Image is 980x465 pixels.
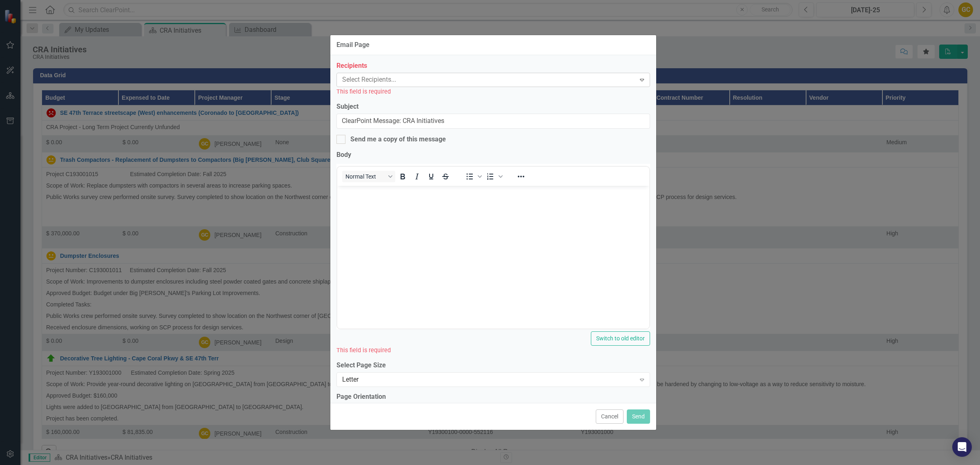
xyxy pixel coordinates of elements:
[342,375,636,385] div: Letter
[424,171,438,182] button: Underline
[462,171,483,182] div: Bullet list
[514,171,528,182] button: Reveal or hide additional toolbar items
[345,173,385,180] span: Normal Text
[336,392,650,402] label: Page Orientation
[350,135,446,144] div: Send me a copy of this message
[438,171,452,182] button: Strikethrough
[483,171,503,182] div: Numbered list
[337,186,649,329] iframe: Rich Text Area
[591,331,650,346] button: Switch to old editor
[342,171,395,182] button: Block Normal Text
[336,41,370,49] div: Email Page
[627,409,650,424] button: Send
[336,150,650,160] label: Body
[336,346,650,355] div: This field is required
[395,171,409,182] button: Bold
[336,361,650,370] label: Select Page Size
[410,171,423,182] button: Italic
[336,102,650,112] label: Subject
[336,87,650,96] div: This field is required
[596,409,624,424] button: Cancel
[952,437,972,457] div: Open Intercom Messenger
[336,61,650,71] label: Recipients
